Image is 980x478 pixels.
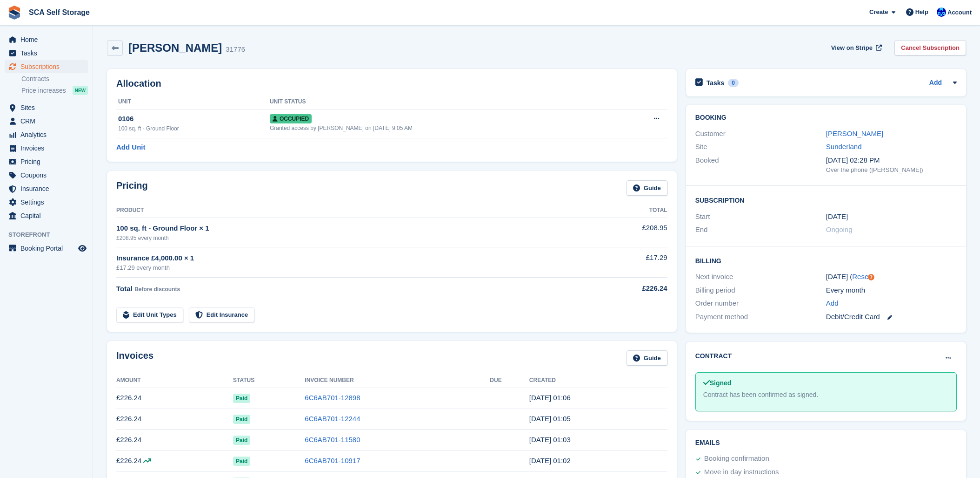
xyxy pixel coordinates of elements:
a: menu [5,242,88,255]
th: Unit [116,95,270,109]
h2: Tasks [707,79,725,87]
a: 6C6AB701-12244 [305,415,360,423]
div: 31776 [226,44,245,55]
td: £226.24 [116,388,233,409]
td: £208.95 [582,218,667,247]
div: Contract has been confirmed as signed. [703,390,949,400]
td: £226.24 [116,451,233,471]
a: Edit Insurance [189,307,255,323]
div: 0 [728,79,739,87]
div: Tooltip anchor [867,273,875,281]
a: menu [5,155,88,168]
a: Add [826,298,839,309]
a: menu [5,115,88,128]
div: Customer [695,129,826,139]
span: Price increases [21,86,66,95]
a: menu [5,169,88,182]
div: Order number [695,298,826,309]
div: Signed [703,378,949,388]
a: 6C6AB701-10917 [305,457,360,464]
th: Product [116,203,582,218]
span: Sites [20,101,76,114]
td: £226.24 [116,409,233,430]
time: 2025-08-08 00:05:12 UTC [529,415,571,423]
th: Amount [116,373,233,388]
a: menu [5,182,88,195]
a: Cancel Subscription [894,40,966,55]
span: CRM [20,115,76,128]
div: Payment method [695,312,826,322]
div: £17.29 every month [116,263,582,273]
h2: Contract [695,351,732,361]
span: Invoices [20,142,76,155]
th: Status [233,373,305,388]
span: Pricing [20,155,76,168]
a: Preview store [77,243,88,254]
a: Guide [627,350,667,366]
h2: Subscription [695,195,957,205]
td: £17.29 [582,247,667,278]
a: menu [5,142,88,155]
a: menu [5,47,88,60]
div: 100 sq. ft - Ground Floor [118,124,270,133]
a: Add [929,78,942,89]
time: 2025-06-08 00:02:54 UTC [529,457,571,464]
time: 2025-09-08 00:06:13 UTC [529,394,571,402]
a: menu [5,209,88,222]
span: Booking Portal [20,242,76,255]
h2: Billing [695,256,957,265]
span: Storefront [8,230,93,239]
time: 2024-02-08 00:00:00 UTC [826,212,848,222]
span: Ongoing [826,225,853,233]
div: 100 sq. ft - Ground Floor × 1 [116,223,582,234]
span: Total [116,285,133,293]
span: Before discounts [134,286,180,293]
th: Invoice Number [305,373,490,388]
span: Home [20,33,76,46]
div: Booking confirmation [704,453,769,464]
div: [DATE] ( ) [826,272,957,282]
th: Due [490,373,529,388]
span: Occupied [270,114,312,123]
h2: Invoices [116,350,153,366]
span: Help [915,7,928,17]
h2: Pricing [116,180,148,196]
td: £226.24 [116,430,233,451]
th: Unit Status [270,95,620,109]
div: 0106 [118,114,270,124]
span: Subscriptions [20,60,76,73]
div: Debit/Credit Card [826,312,957,322]
th: Total [582,203,667,218]
span: Capital [20,209,76,222]
span: Tasks [20,47,76,60]
a: SCA Self Storage [25,5,93,20]
a: menu [5,60,88,73]
div: Billing period [695,285,826,296]
span: Paid [233,394,250,403]
div: Every month [826,285,957,296]
a: Edit Unit Types [116,307,183,323]
div: Next invoice [695,272,826,282]
a: Price increases NEW [21,85,88,96]
img: stora-icon-8386f47178a22dfd0bd8f6a31ec36ba5ce8667c1dd55bd0f319d3a0aa187defe.svg [7,6,21,20]
span: Create [869,7,888,17]
a: 6C6AB701-11580 [305,436,360,444]
div: Site [695,142,826,152]
span: Analytics [20,128,76,141]
div: Booked [695,155,826,175]
span: Account [947,8,972,17]
div: Over the phone ([PERSON_NAME]) [826,165,957,175]
span: View on Stripe [831,43,873,53]
div: NEW [73,86,88,95]
h2: Emails [695,439,957,447]
a: Reset [852,273,870,280]
a: 6C6AB701-12898 [305,394,360,402]
div: End [695,225,826,235]
a: Guide [627,180,667,196]
span: Paid [233,415,250,424]
div: Move in day instructions [704,467,779,478]
a: [PERSON_NAME] [826,130,883,137]
h2: Booking [695,114,957,122]
time: 2025-07-08 00:03:42 UTC [529,436,571,444]
div: £208.95 every month [116,234,582,242]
